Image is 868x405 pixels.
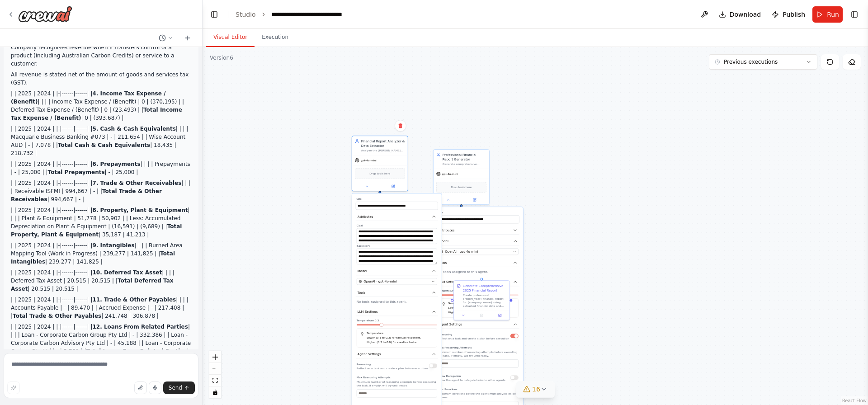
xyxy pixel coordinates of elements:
[92,242,134,249] strong: 9. Intangibles
[439,280,459,284] span: LLM Settings
[451,185,472,189] span: Drop tools here
[438,270,519,274] p: No tools assigned to this agent.
[827,10,839,19] span: Run
[18,6,72,22] img: Logo
[92,161,140,167] strong: 6. Prepayments
[848,8,861,21] button: Show right sidebar
[395,120,406,132] button: Delete node
[437,226,519,235] button: Attributes
[438,333,452,336] span: Reasoning
[438,346,519,349] label: Max Reasoning Attempts
[180,33,195,43] button: Start a new chat
[842,398,867,403] a: React Flow attribution
[209,375,221,386] button: fit view
[361,149,405,152] div: Analyze the [PERSON_NAME] Planet Systems Pty Ltd 2025 financial statements data provided in the c...
[7,381,20,394] button: Improve this prompt
[356,197,438,201] label: Role
[367,340,433,344] p: Higher (0.7 to 0.9) for creative tasks.
[492,313,507,318] button: Open in side panel
[357,367,428,370] p: Reflect on a task and create a plan before execution
[356,212,438,221] button: Attributes
[11,296,191,320] p: | | 2025 | 2024 | |-|------|------| | | | | | Accounts Payable | - | 89,470 | | Accrued Expense |...
[783,10,805,19] span: Publish
[357,300,437,304] p: No tools assigned to this agent.
[380,184,406,189] button: Open in side panel
[357,363,371,366] span: Reasoning
[437,237,519,246] button: Model
[462,197,487,202] button: Open in side panel
[438,337,509,340] p: Reflect on a task and create a plan before execution
[363,279,396,284] span: OpenAI - gpt-4o-mini
[438,289,461,292] span: Temperature: 0.3
[369,171,390,176] span: Drop tools here
[709,54,817,70] button: Previous executions
[356,350,438,359] button: Agent Settings
[11,160,191,176] p: | | 2025 | 2024 | |-|------|------| | | | | | Prepayments | - | 25,000 | | | - | 25,000 |
[357,244,437,248] label: Backstory
[357,380,437,387] p: Maximum number of reasoning attempts before executing the task. If empty, will try until ready.
[730,10,761,19] span: Download
[439,239,448,244] span: Model
[358,352,381,357] span: Agent Settings
[208,8,221,21] button: Hide left sidebar
[48,169,105,175] strong: Total Prepayments
[442,301,514,305] h5: Temperature
[453,280,510,320] div: Generate Comprehensive 2025 Financial ReportCreate professional {report_year} financial report fo...
[163,381,195,394] button: Send
[443,152,486,161] div: Professional Financial Report Generator
[134,381,147,394] button: Upload files
[358,290,365,295] span: Tools
[92,207,188,213] strong: 8. Property, Plant & Equipment
[812,6,843,23] button: Run
[58,142,150,148] strong: Total Cash & Cash Equivalents
[209,351,221,363] button: zoom in
[439,322,462,327] span: Agent Settings
[438,248,519,255] button: OpenAI - gpt-4o-mini
[357,278,437,285] button: OpenAI - gpt-4o-mini
[356,308,438,316] button: LLM Settings
[13,313,101,319] strong: Total Trade & Other Payables
[532,385,540,394] span: 16
[516,381,555,398] button: 16
[352,136,408,191] div: Financial Report Analyzer & Data ExtractorAnalyze the [PERSON_NAME] Planet Systems Pty Ltd 2025 f...
[472,313,491,318] button: No output available
[443,162,486,166] div: Generate comprehensive {report_year} financial reports for {company_name} incorporating comparati...
[357,376,437,379] label: Max Reasoning Attempts
[445,250,478,254] span: OpenAI - gpt-4o-mini
[11,188,162,202] strong: Total Trade & Other Receivables
[209,351,221,398] div: React Flow controls
[92,126,175,132] strong: 5. Cash & Cash Equivalents
[92,180,181,186] strong: 7. Trade & Other Receivables
[236,11,256,18] a: Studio
[361,159,377,162] span: gpt-4o-mini
[92,269,162,276] strong: 10. Deferred Tax Asset
[169,384,182,391] span: Send
[11,179,191,203] p: | | 2025 | 2024 | |-|------|------| | | | | | Receivable ISFMI | 994,667 | - | | | 994,667 | - |
[356,288,438,297] button: Tools
[357,224,437,227] label: Goal
[433,149,490,205] div: Professional Financial Report GeneratorGenerate comprehensive {report_year} financial reports for...
[439,228,455,232] span: Attributes
[11,125,191,157] p: | | 2025 | 2024 | |-|------|------| | | | | | Macquarie Business Banking #073 | - | 211,654 | | W...
[92,324,188,330] strong: 12. Loans From Related Parties
[442,172,458,176] span: gpt-4o-mini
[358,310,378,314] span: LLM Settings
[209,386,221,398] button: toggle interactivity
[448,306,514,311] p: Lower (0.1 to 0.3) for factual responses.
[155,33,177,43] button: Switch to previous chat
[437,259,519,267] button: Tools
[357,319,379,322] span: Temperature: 0.3
[236,10,362,19] nav: breadcrumb
[438,392,519,399] p: Maximum iterations before the agent must provide its best answer
[438,378,505,382] p: Allow the agent to delegate tasks to other agents
[438,350,519,358] p: Maximum number of reasoning attempts before executing the task. If empty, will try until ready.
[11,268,191,293] p: | | 2025 | 2024 | |-|------|------| | | | | | Deferred Tax Asset | 20,515 | 20,515 | | | 20,515 |...
[358,269,367,273] span: Model
[768,6,809,23] button: Publish
[11,323,191,363] p: | | 2025 | 2024 | |-|------|------| | | | | | Loan - Corporate Carbon Group Pty Ltd | - | 332,386...
[463,283,507,292] div: Generate Comprehensive 2025 Financial Report
[463,293,507,308] div: Create professional {report_year} financial report for {company_name} using extracted financial d...
[439,260,447,265] span: Tools
[11,71,191,87] p: All revenue is stated net of the amount of goods and services tax (GST).
[11,278,174,292] strong: Total Deferred Tax Asset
